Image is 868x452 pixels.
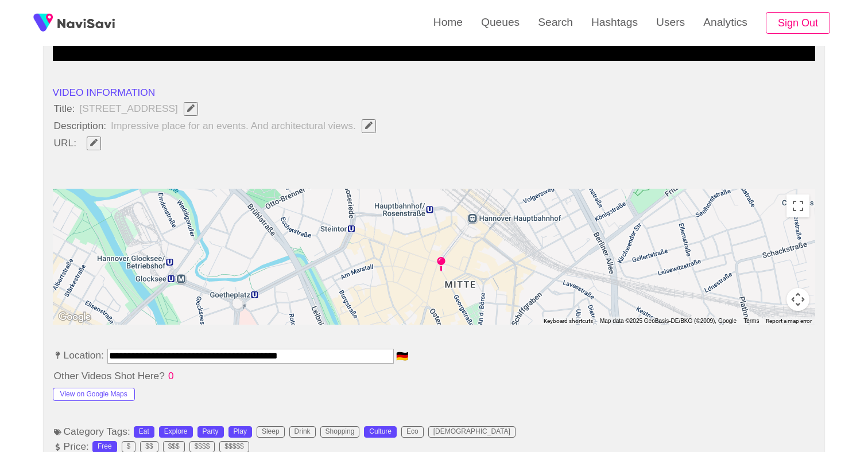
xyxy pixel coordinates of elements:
[56,310,94,325] img: Google
[167,371,175,382] span: 0
[743,318,759,324] a: Terms (opens in new tab)
[203,428,219,436] div: Party
[139,428,149,436] div: Eat
[369,428,392,436] div: Culture
[325,428,355,436] div: Shopping
[53,388,135,402] button: View on Google Maps
[600,318,737,324] span: Map data ©2025 GeoBasis-DE/BKG (©2009), Google
[53,138,77,149] span: URL:
[53,426,131,438] span: Category Tags:
[544,317,593,325] button: Keyboard shortcuts
[362,119,376,133] button: Edit Field
[53,103,76,115] span: Title:
[127,443,131,451] div: $
[186,104,196,112] span: Edit Field
[53,86,816,100] li: VIDEO INFORMATION
[87,137,101,150] button: Edit Field
[195,443,210,451] div: $$$$
[766,12,830,34] button: Sign Out
[395,352,410,361] span: 🇩🇪
[766,318,812,324] a: Report a map error
[79,101,205,117] span: [STREET_ADDRESS]
[406,428,418,436] div: Eco
[294,428,311,436] div: Drink
[786,194,809,217] button: Toggle fullscreen view
[234,428,247,436] div: Play
[29,9,57,37] img: fireSpot
[184,102,198,116] button: Edit Field
[364,122,374,129] span: Edit Field
[786,288,809,311] button: Map camera controls
[89,139,99,146] span: Edit Field
[164,428,188,436] div: Explore
[145,443,153,451] div: $$
[57,17,115,29] img: fireSpot
[53,350,105,361] span: Location:
[433,428,510,436] div: [DEMOGRAPHIC_DATA]
[53,371,166,382] span: Other Videos Shot Here?
[53,120,108,132] span: Description:
[53,387,135,399] a: View on Google Maps
[98,443,112,451] div: Free
[224,443,243,451] div: $$$$$
[262,428,280,436] div: Sleep
[168,443,180,451] div: $$$
[56,310,94,325] a: Open this area in Google Maps (opens a new window)
[110,118,383,134] span: Impressive place for an events. And architectural views.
